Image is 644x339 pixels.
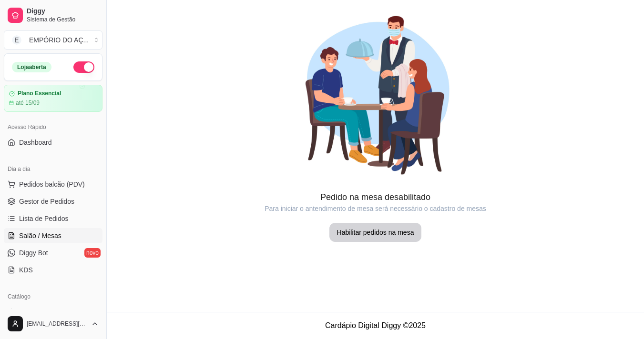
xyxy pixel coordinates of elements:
[4,85,102,112] a: Plano Essencialaté 15/09
[4,289,102,304] div: Catálogo
[4,177,102,192] button: Pedidos balcão (PDV)
[27,16,99,23] span: Sistema de Gestão
[19,231,61,240] span: Salão / Mesas
[27,320,87,328] span: [EMAIL_ADDRESS][DOMAIN_NAME]
[19,307,46,317] span: Produtos
[16,99,40,107] article: até 15/09
[4,194,102,209] a: Gestor de Pedidos
[329,223,422,242] button: Habilitar pedidos na mesa
[4,245,102,260] a: Diggy Botnovo
[4,312,102,335] button: [EMAIL_ADDRESS][DOMAIN_NAME]
[4,4,102,27] a: DiggySistema de Gestão
[29,35,89,45] div: EMPÓRIO DO AÇ ...
[12,62,51,72] div: Loja aberta
[19,265,33,275] span: KDS
[19,248,48,258] span: Diggy Bot
[4,304,102,319] a: Produtos
[4,211,102,226] a: Lista de Pedidos
[4,228,102,243] a: Salão / Mesas
[19,138,52,147] span: Dashboard
[12,35,21,45] span: E
[73,61,94,73] button: Alterar Status
[107,190,644,204] article: Pedido na mesa desabilitado
[4,120,102,135] div: Acesso Rápido
[19,214,69,223] span: Lista de Pedidos
[27,7,99,16] span: Diggy
[19,179,85,189] span: Pedidos balcão (PDV)
[107,204,644,213] article: Para iniciar o antendimento de mesa será necessário o cadastro de mesas
[4,30,102,50] button: Select a team
[4,161,102,177] div: Dia a dia
[4,135,102,150] a: Dashboard
[107,312,644,339] footer: Cardápio Digital Diggy © 2025
[18,90,61,97] article: Plano Essencial
[19,197,74,206] span: Gestor de Pedidos
[4,262,102,278] a: KDS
